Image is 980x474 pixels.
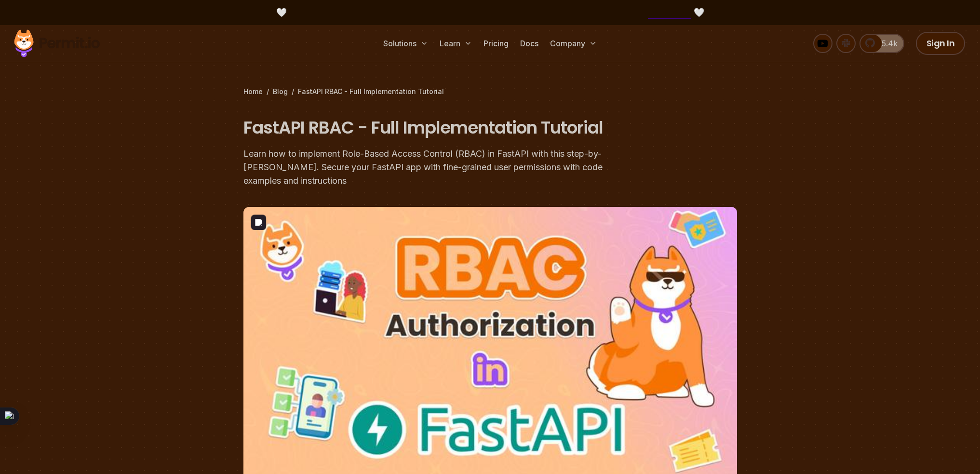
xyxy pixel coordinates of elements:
h1: FastAPI RBAC - Full Implementation Tutorial [243,116,614,140]
div: Learn how to implement Role-Based Access Control (RBAC) in FastAPI with this step-by-[PERSON_NAME... [243,147,614,188]
a: Try it here [648,6,691,19]
span: [DOMAIN_NAME] - Permit's New Platform for Enterprise-Grade AI Agent Security | [289,6,691,19]
a: Pricing [480,34,512,53]
button: Learn [436,34,476,53]
a: Home [243,87,263,96]
a: Docs [516,34,542,53]
a: 5.4k [859,34,904,53]
button: Company [546,34,601,53]
button: Solutions [379,34,432,53]
a: Blog [273,87,288,96]
a: Sign In [916,32,966,55]
div: 🤍 🤍 [23,6,957,19]
img: Permit logo [10,27,104,60]
span: 5.4k [876,38,898,49]
div: / / [243,87,737,96]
